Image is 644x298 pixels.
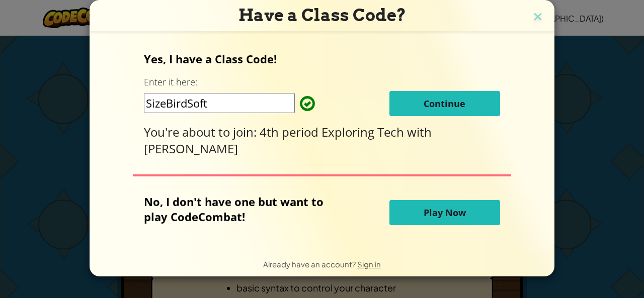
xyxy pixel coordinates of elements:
[357,259,381,269] a: Sign in
[389,200,500,225] button: Play Now
[144,76,197,88] label: Enter it here:
[263,259,357,269] span: Already have an account?
[531,10,544,25] img: close icon
[424,97,465,110] span: Continue
[238,5,406,25] span: Have a Class Code?
[260,124,407,140] span: 4th period Exploring Tech
[144,140,238,157] span: [PERSON_NAME]
[389,91,500,116] button: Continue
[424,207,466,219] span: Play Now
[144,194,339,224] p: No, I don't have one but want to play CodeCombat!
[144,124,260,140] span: You're about to join:
[144,51,500,66] p: Yes, I have a Class Code!
[407,124,432,140] span: with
